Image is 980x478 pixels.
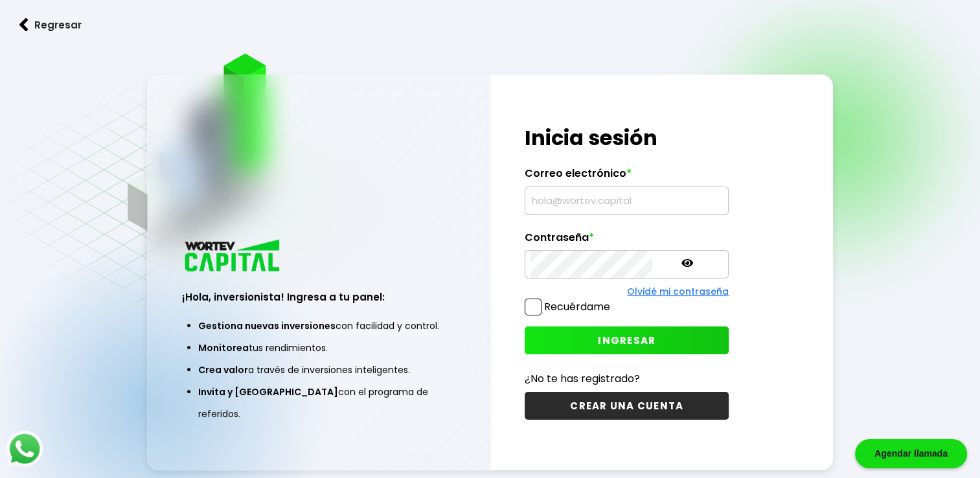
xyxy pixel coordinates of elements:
[525,392,729,420] button: CREAR UNA CUENTA
[19,18,28,32] img: flecha izquierda
[182,290,456,304] h3: ¡Hola, inversionista! Ingresa a tu panel:
[525,122,729,154] h1: Inicia sesión
[525,370,729,420] a: ¿No te has registrado?CREAR UNA CUENTA
[198,337,440,359] li: tus rendimientos.
[530,187,723,214] input: hola@wortev.capital
[198,363,248,376] span: Crea valor
[6,431,43,467] img: logos_whatsapp-icon.242b2217.svg
[525,167,729,187] label: Correo electrónico
[525,231,729,251] label: Contraseña
[198,319,336,332] span: Gestiona nuevas inversiones
[198,381,440,425] li: con el programa de referidos.
[525,326,729,354] button: INGRESAR
[855,439,967,468] div: Agendar llamada
[627,285,729,298] a: Olvidé mi contraseña
[182,238,284,276] img: logo_wortev_capital
[198,359,440,381] li: a través de inversiones inteligentes.
[525,370,729,387] p: ¿No te has registrado?
[598,334,655,347] span: INGRESAR
[198,315,440,337] li: con facilidad y control.
[544,299,610,314] label: Recuérdame
[198,341,249,354] span: Monitorea
[198,385,338,398] span: Invita y [GEOGRAPHIC_DATA]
